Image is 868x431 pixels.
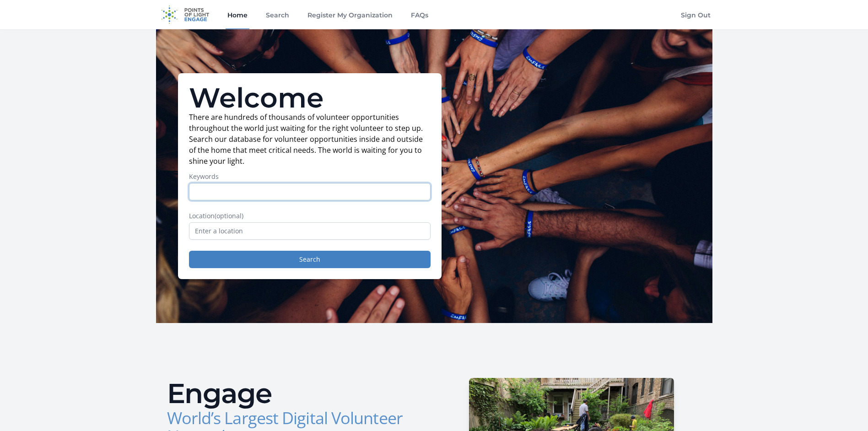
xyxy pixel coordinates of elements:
h1: Welcome [189,84,431,112]
label: Location [189,211,431,221]
span: (optional) [215,211,243,220]
p: There are hundreds of thousands of volunteer opportunities throughout the world just waiting for ... [189,112,431,167]
input: Enter a location [189,222,431,240]
label: Keywords [189,172,431,181]
h2: Engage [167,380,427,407]
button: Search [189,251,431,268]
